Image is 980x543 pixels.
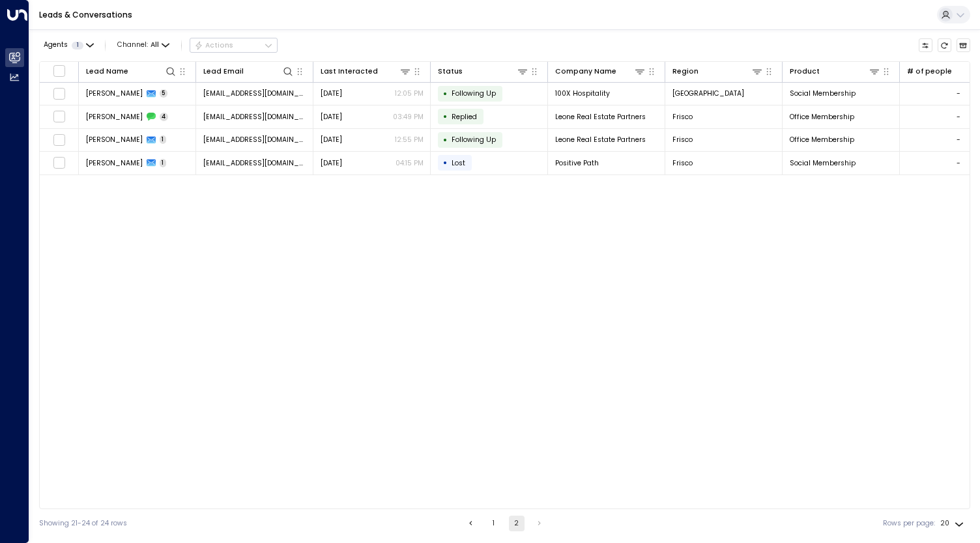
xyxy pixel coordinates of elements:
div: Status [438,65,529,77]
div: Company Name [555,66,616,77]
span: 4 [160,113,169,121]
nav: pagination navigation [463,516,548,531]
span: Social Membership [790,158,856,168]
div: Lead Name [86,66,128,77]
span: Frisco [672,135,693,145]
span: Toggle select row [53,157,65,169]
button: Archived Leads [957,38,971,53]
div: Actions [194,41,234,50]
span: 5 [160,89,168,98]
span: Channel: [113,38,173,52]
div: Showing 21-24 of 24 rows [39,518,127,529]
p: 12:05 PM [395,89,424,98]
button: Go to previous page [463,516,479,531]
span: Following Up [452,89,496,98]
div: • [443,108,448,125]
button: page 2 [509,516,525,531]
div: Last Interacted [321,66,378,77]
span: Flower Mound [672,89,744,98]
span: Toggle select row [53,87,65,100]
span: 100X Hospitality [555,89,610,98]
div: - [957,89,960,98]
p: 12:55 PM [395,135,424,145]
span: 1 [72,42,83,49]
div: • [443,85,448,102]
button: Go to page 1 [486,516,502,531]
span: Leone Real Estate Partners [555,135,646,145]
div: Lead Email [203,66,244,77]
div: • [443,154,448,171]
span: Nicholas DiLeone [86,112,143,122]
span: Positive Path [555,158,599,168]
label: Rows per page: [883,518,935,529]
div: Product [790,66,820,77]
button: Actions [190,38,278,53]
div: - [957,112,960,122]
button: Customize [919,38,933,53]
span: Agents [44,42,68,49]
span: Replied [452,112,477,122]
span: nick@leonerepartners.com [203,135,306,145]
span: Oct 03, 2025 [321,112,342,122]
span: sari@saricounselor.com [203,158,306,168]
button: Agents1 [39,38,97,52]
div: Lead Email [203,65,295,77]
button: Channel:All [113,38,173,52]
span: Scott Sharrer [86,89,143,98]
span: Oct 07, 2025 [321,89,342,98]
div: - [957,158,960,168]
span: 1 [160,135,167,144]
div: • [443,132,448,148]
div: Button group with a nested menu [190,38,278,53]
span: Social Membership [790,89,856,98]
span: Toggle select row [53,111,65,123]
span: Oct 03, 2025 [321,135,342,145]
div: # of people [907,66,952,77]
p: 03:49 PM [393,112,424,122]
span: 1 [160,159,167,167]
div: 20 [940,516,966,531]
span: Sari Dangler [86,158,143,168]
div: Company Name [555,65,646,77]
span: Toggle select all [53,64,65,77]
span: Oct 01, 2025 [321,158,342,168]
span: Nicholas DiLeone [86,135,143,145]
span: All [151,41,159,49]
div: - [957,135,960,145]
span: Refresh [938,38,952,53]
div: Region [672,65,764,77]
div: Product [790,65,881,77]
span: Office Membership [790,135,854,145]
span: Office Membership [790,112,854,122]
span: Frisco [672,158,693,168]
span: Leone Real Estate Partners [555,112,646,122]
div: Status [438,66,463,77]
span: Lost [452,158,465,168]
span: Frisco [672,112,693,122]
div: Last Interacted [321,65,412,77]
div: Lead Name [86,65,177,77]
span: scottsharrer10@gmail.com [203,89,306,98]
span: Following Up [452,135,496,145]
p: 04:15 PM [396,158,424,168]
span: Toggle select row [53,133,65,146]
div: Region [672,66,699,77]
a: Leads & Conversations [39,9,132,20]
span: nick@leonerepartners.com [203,112,306,122]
